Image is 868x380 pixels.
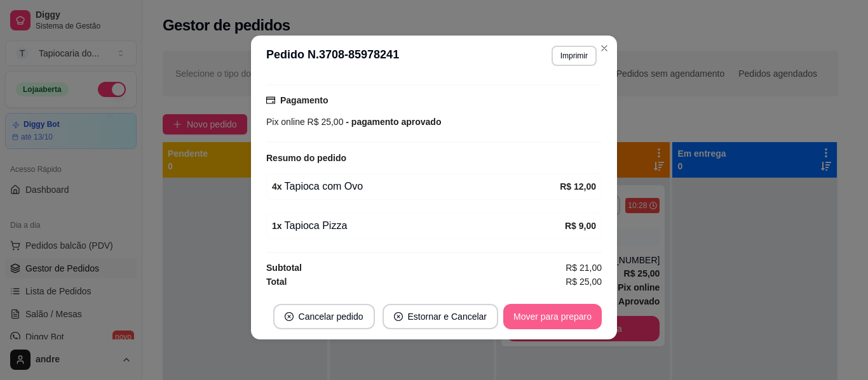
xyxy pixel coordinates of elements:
strong: R$ 12,00 [560,181,596,192]
strong: R$ 9,00 [565,221,596,231]
button: close-circleEstornar e Cancelar [383,304,499,329]
strong: Total [266,277,287,287]
span: - pagamento aprovado [343,117,441,127]
button: Imprimir [552,46,597,66]
span: R$ 25,00 [566,275,602,289]
div: Tapioca com Ovo [272,179,560,194]
strong: Resumo do pedido [266,153,346,163]
span: R$ 25,00 [305,117,344,127]
button: close-circleCancelar pedido [273,304,375,329]
span: Pix online [266,117,305,127]
button: Close [594,38,614,58]
strong: 4 x [272,181,282,192]
strong: Pagamento [280,95,328,105]
strong: Subtotal [266,263,302,273]
span: R$ 21,00 [566,261,602,275]
h3: Pedido N. 3708-85978241 [266,46,399,66]
div: Tapioca Pizza [272,218,565,233]
button: Mover para preparo [503,304,602,329]
span: credit-card [266,96,275,105]
span: close-circle [394,312,403,321]
span: close-circle [285,312,294,321]
strong: 1 x [272,221,282,231]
